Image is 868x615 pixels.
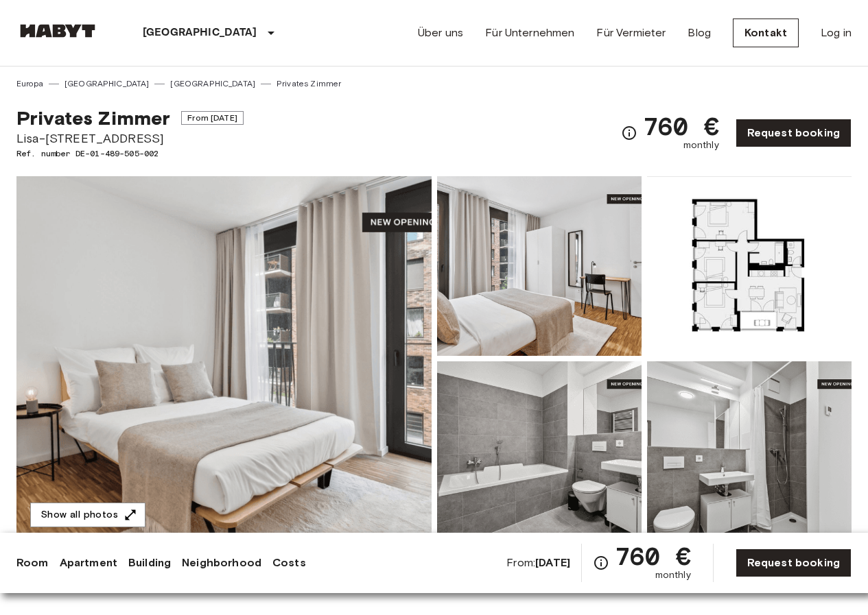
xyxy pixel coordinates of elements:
a: Request booking [736,548,852,577]
a: Building [128,555,171,571]
a: Apartment [60,555,117,571]
a: Request booking [736,119,852,147]
b: [DATE] [535,556,570,569]
img: Picture of unit DE-01-489-505-002 [647,176,852,356]
a: Neighborhood [182,555,261,571]
img: Picture of unit DE-01-489-505-002 [437,361,642,541]
span: monthly [683,138,719,152]
a: Für Vermieter [596,25,666,41]
img: Picture of unit DE-01-489-505-002 [437,176,642,356]
a: Kontakt [733,19,799,47]
span: 760 € [615,544,691,568]
a: Privates Zimmer [277,77,341,90]
span: 760 € [643,114,719,138]
a: Blog [688,25,711,41]
svg: Check cost overview for full price breakdown. Please note that discounts apply to new joiners onl... [621,125,637,141]
img: Marketing picture of unit DE-01-489-505-002 [16,176,432,541]
span: Privates Zimmer [16,106,170,130]
a: [GEOGRAPHIC_DATA] [64,77,150,90]
span: From: [506,555,570,570]
a: Log in [821,25,852,41]
a: Für Unternehmen [485,25,574,41]
img: Picture of unit DE-01-489-505-002 [647,361,852,541]
a: Room [16,555,49,571]
a: Über uns [418,25,463,41]
span: Lisa-[STREET_ADDRESS] [16,130,244,147]
p: [GEOGRAPHIC_DATA] [143,25,257,41]
a: Costs [272,555,306,571]
span: Ref. number DE-01-489-505-002 [16,147,244,160]
span: monthly [655,568,691,582]
svg: Check cost overview for full price breakdown. Please note that discounts apply to new joiners onl... [593,555,609,571]
img: Habyt [16,24,99,38]
span: From [DATE] [181,111,244,125]
a: [GEOGRAPHIC_DATA] [170,77,255,90]
a: Europa [16,77,43,90]
button: Show all photos [30,503,145,528]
